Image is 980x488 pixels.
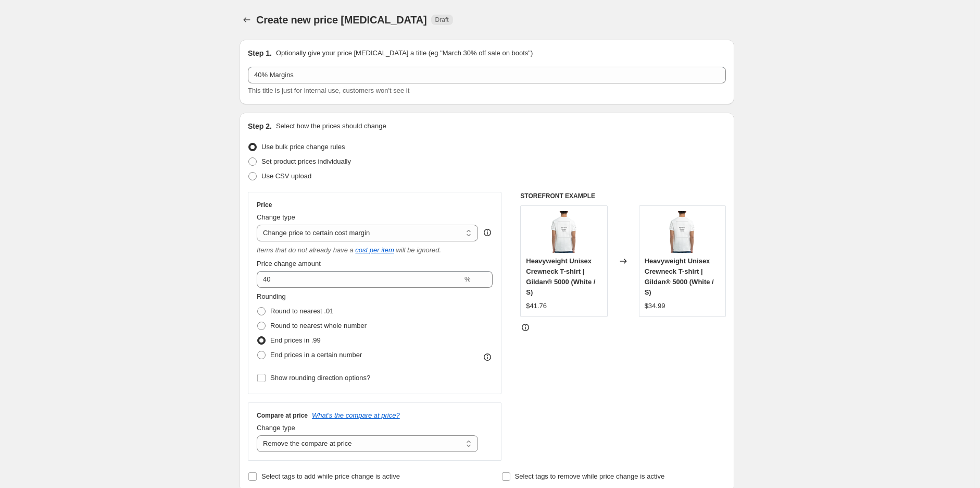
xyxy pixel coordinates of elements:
i: will be ignored. [396,246,441,254]
span: This title is just for internal use, customers won't see it [248,87,409,94]
img: 0ea409b0-61f2-4c5d-ad17-29906b70db76_80x.png [543,211,585,253]
span: Create new price [MEDICAL_DATA] [256,14,427,26]
h2: Step 2. [248,121,272,131]
span: Select tags to add while price change is active [261,472,400,480]
span: Heavyweight Unisex Crewneck T-shirt | Gildan® 5000 (White / S) [645,257,714,296]
div: $34.99 [645,301,665,311]
button: Price change jobs [240,13,254,27]
span: Set product prices individually [261,157,351,165]
span: Heavyweight Unisex Crewneck T-shirt | Gildan® 5000 (White / S) [526,257,595,296]
span: Rounding [257,292,286,300]
span: Use bulk price change rules [261,143,345,151]
span: End prices in a certain number [270,351,362,359]
p: Optionally give your price [MEDICAL_DATA] a title (eg "March 30% off sale on boots") [276,48,533,58]
h6: STOREFRONT EXAMPLE [520,192,726,200]
span: Use CSV upload [261,172,311,180]
p: Select how the prices should change [276,121,386,131]
span: Change type [257,424,295,432]
div: $41.76 [526,301,547,311]
h3: Price [257,201,272,209]
a: cost per item [355,246,394,254]
span: Price change amount [257,260,321,267]
span: Show rounding direction options? [270,374,370,382]
span: Draft [435,16,449,24]
div: help [482,227,493,238]
img: 0ea409b0-61f2-4c5d-ad17-29906b70db76_80x.png [661,211,703,253]
span: Select tags to remove while price change is active [515,472,665,480]
button: What's the compare at price? [312,411,400,419]
input: 50 [257,271,462,288]
span: End prices in .99 [270,336,321,344]
span: % [464,275,471,283]
span: Round to nearest .01 [270,307,333,315]
span: Round to nearest whole number [270,322,367,330]
span: Change type [257,213,295,221]
h3: Compare at price [257,411,308,420]
i: Items that do not already have a [257,246,354,254]
input: 30% off holiday sale [248,67,726,83]
h2: Step 1. [248,48,272,58]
